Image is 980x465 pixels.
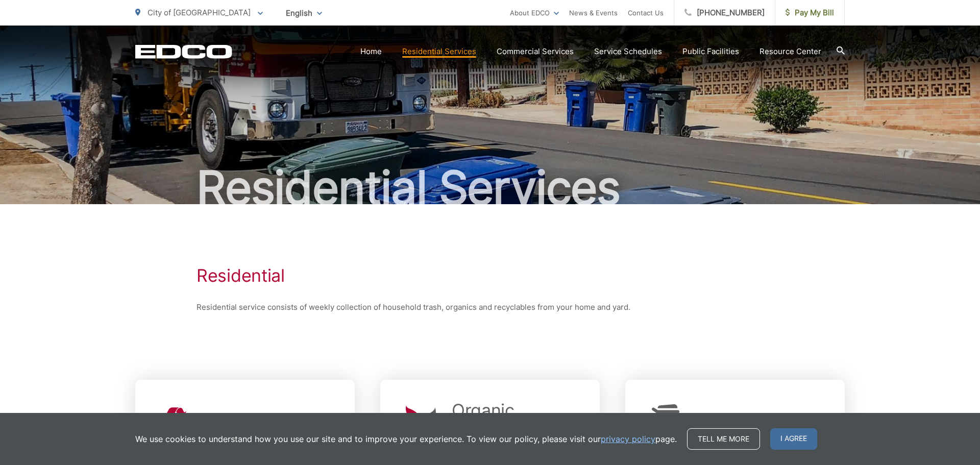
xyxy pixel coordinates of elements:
[197,301,783,313] p: Residential service consists of weekly collection of household trash, organics and recyclables fr...
[697,410,742,431] h2: Trash
[601,433,655,445] a: privacy policy
[786,7,834,19] span: Pay My Bill
[135,162,845,213] h2: Residential Services
[135,433,677,445] p: We use cookies to understand how you use our site and to improve your experience. To view our pol...
[770,428,817,450] span: I agree
[628,7,664,19] a: Contact Us
[135,44,232,59] a: EDCD logo. Return to the homepage.
[207,410,284,431] h2: Recycling
[360,45,382,58] a: Home
[510,7,559,19] a: About EDCO
[594,45,662,58] a: Service Schedules
[197,265,783,286] h1: Residential
[148,8,251,17] span: City of [GEOGRAPHIC_DATA]
[497,45,574,58] a: Commercial Services
[452,400,579,441] h2: Organic Recycling
[278,4,330,22] span: English
[682,45,739,58] a: Public Facilities
[687,428,760,450] a: Tell me more
[569,7,618,19] a: News & Events
[759,45,821,58] a: Resource Center
[402,45,476,58] a: Residential Services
